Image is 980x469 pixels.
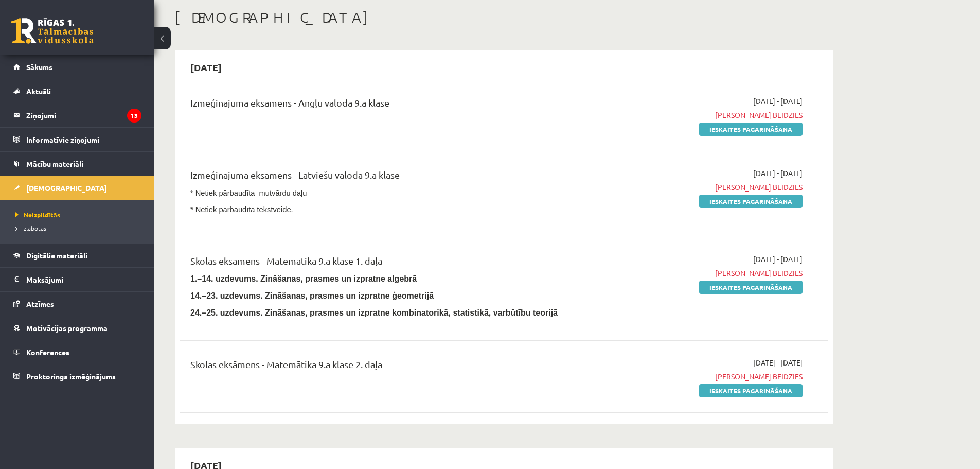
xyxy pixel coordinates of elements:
a: Ziņojumi13 [13,103,141,127]
span: [DEMOGRAPHIC_DATA] [26,183,107,193]
span: Atzīmes [26,299,54,308]
a: Informatīvie ziņojumi [13,128,141,151]
span: [PERSON_NAME] beidzies [609,371,803,382]
a: Maksājumi [13,268,141,291]
a: Konferences [13,340,141,364]
a: Ieskaites pagarināšana [699,281,803,294]
div: Izmēģinājuma eksāmens - Angļu valoda 9.a klase [190,96,593,115]
a: Neizpildītās [15,210,144,219]
a: Ieskaites pagarināšana [699,195,803,208]
a: Atzīmes [13,292,141,316]
span: 24.–25. uzdevums. Zināšanas, prasmes un izpratne kombinatorikā, statistikā, varbūtību teorijā [190,308,558,317]
span: Izlabotās [15,224,46,232]
legend: Informatīvie ziņojumi [26,128,141,151]
h2: [DATE] [180,55,232,79]
a: Izlabotās [15,223,144,233]
a: Motivācijas programma [13,316,141,340]
a: Sākums [13,55,141,79]
span: [PERSON_NAME] beidzies [609,110,803,120]
a: Proktoringa izmēģinājums [13,364,141,388]
span: * Netiek pārbaudīta mutvārdu daļu [190,189,307,197]
span: Motivācijas programma [26,323,108,333]
span: [DATE] - [DATE] [753,168,803,179]
a: Rīgas 1. Tālmācības vidusskola [11,18,94,44]
span: [PERSON_NAME] beidzies [609,268,803,279]
span: [DATE] - [DATE] [753,357,803,368]
div: Skolas eksāmens - Matemātika 9.a klase 1. daļa [190,254,593,273]
span: 14.–23. uzdevums. Zināšanas, prasmes un izpratne ģeometrijā [190,291,434,300]
span: * Netiek pārbaudīta tekstveide. [190,205,293,214]
h1: [DEMOGRAPHIC_DATA] [175,9,833,26]
legend: Maksājumi [26,268,141,291]
a: [DEMOGRAPHIC_DATA] [13,176,141,200]
span: [DATE] - [DATE] [753,254,803,265]
span: Neizpildītās [15,211,60,219]
span: Aktuāli [26,86,51,96]
div: Skolas eksāmens - Matemātika 9.a klase 2. daļa [190,357,593,376]
legend: Ziņojumi [26,103,141,127]
a: Ieskaites pagarināšana [699,123,803,136]
span: Digitālie materiāli [26,251,87,260]
span: [DATE] - [DATE] [753,96,803,107]
span: Proktoringa izmēģinājums [26,372,116,381]
span: 1.–14. uzdevums. Zināšanas, prasmes un izpratne algebrā [190,274,417,283]
span: Konferences [26,348,69,357]
a: Aktuāli [13,79,141,103]
i: 13 [127,109,141,123]
span: Sākums [26,62,52,72]
a: Digitālie materiāli [13,244,141,267]
span: [PERSON_NAME] beidzies [609,182,803,193]
span: Mācību materiāli [26,159,83,168]
a: Ieskaites pagarināšana [699,384,803,397]
a: Mācību materiāli [13,152,141,176]
div: Izmēģinājuma eksāmens - Latviešu valoda 9.a klase [190,168,593,187]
